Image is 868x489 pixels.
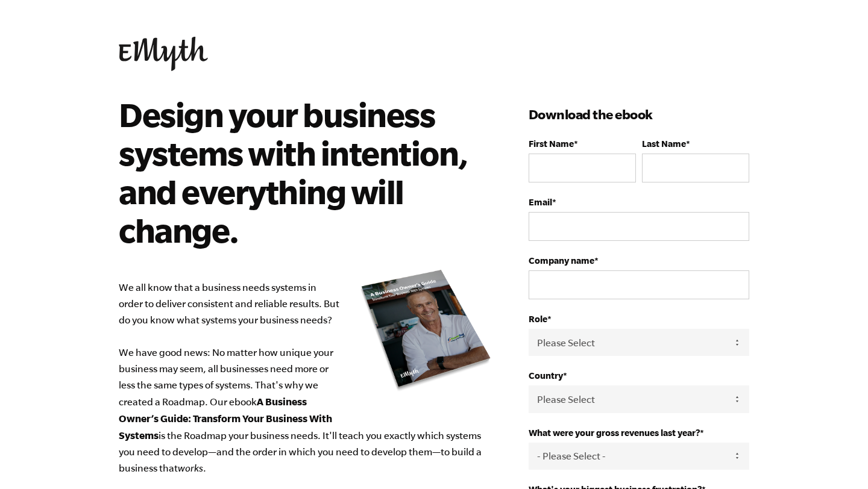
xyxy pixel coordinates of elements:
[529,428,700,438] span: What were your gross revenues last year?
[529,314,547,324] span: Role
[119,396,332,441] b: A Business Owner’s Guide: Transform Your Business With Systems
[529,105,749,124] h3: Download the ebook
[529,255,594,266] span: Company name
[119,95,475,249] h2: Design your business systems with intention, and everything will change.
[808,431,868,489] iframe: Chat Widget
[529,370,563,381] span: Country
[119,37,208,71] img: EMyth
[642,139,686,149] span: Last Name
[360,269,492,392] img: new_roadmap_cover_093019
[529,197,552,207] span: Email
[529,139,574,149] span: First Name
[119,279,492,476] p: We all know that a business needs systems in order to deliver consistent and reliable results. Bu...
[178,463,203,473] em: works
